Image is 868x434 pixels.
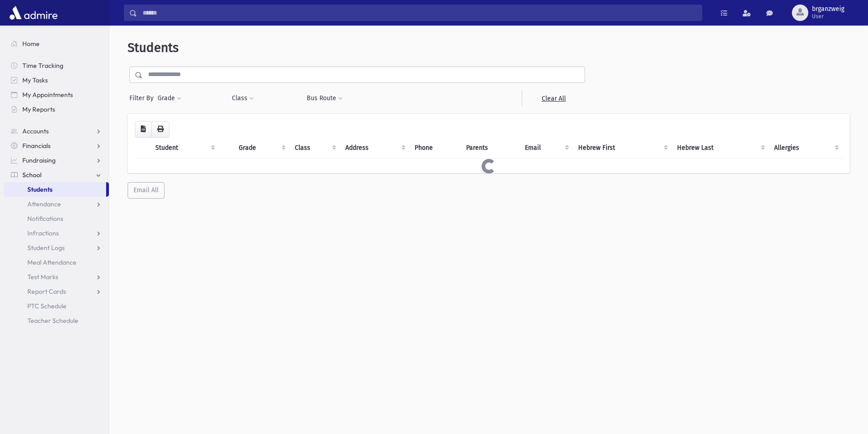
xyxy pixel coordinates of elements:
a: PTC Schedule [4,299,109,313]
th: Class [289,138,340,158]
span: Fundraising [22,156,56,164]
span: Report Cards [27,287,66,296]
span: Test Marks [27,273,58,281]
th: Phone [409,138,461,158]
span: School [22,171,41,179]
a: Test Marks [4,270,109,284]
a: Accounts [4,124,109,138]
span: Teacher Schedule [27,317,78,325]
a: Fundraising [4,153,109,168]
th: Address [340,138,409,158]
a: Time Tracking [4,58,109,73]
span: Time Tracking [22,61,63,70]
th: Email [519,138,573,158]
button: Print [151,121,169,138]
a: Teacher Schedule [4,313,109,328]
th: Parents [461,138,519,158]
span: My Reports [22,105,55,113]
button: CSV [135,121,152,138]
img: AdmirePro [7,4,60,22]
a: Home [4,36,109,51]
span: PTC Schedule [27,302,67,310]
span: User [812,13,844,20]
th: Allergies [769,138,842,158]
span: My Appointments [22,91,73,99]
a: Notifications [4,211,109,226]
button: Email All [128,182,164,199]
span: Financials [22,142,51,150]
a: Students [4,182,106,197]
span: Meal Attendance [27,258,77,266]
a: My Appointments [4,87,109,102]
span: My Tasks [22,76,48,84]
a: Infractions [4,226,109,240]
th: Student [150,138,219,158]
a: My Reports [4,102,109,117]
a: Report Cards [4,284,109,299]
span: Infractions [27,229,59,237]
span: Home [22,40,40,48]
a: Financials [4,138,109,153]
span: Filter By [129,93,157,103]
span: Notifications [27,214,63,223]
span: Accounts [22,127,49,135]
th: Grade [233,138,289,158]
span: Student Logs [27,244,65,252]
a: Attendance [4,197,109,211]
a: Student Logs [4,240,109,255]
span: Attendance [27,200,61,208]
span: brganzweig [812,5,844,13]
button: Grade [157,90,182,107]
th: Hebrew First [573,138,671,158]
a: My Tasks [4,73,109,87]
a: Meal Attendance [4,255,109,270]
a: Clear All [522,90,585,107]
button: Bus Route [306,90,343,107]
th: Hebrew Last [672,138,769,158]
a: School [4,168,109,182]
input: Search [137,5,702,21]
span: Students [128,40,179,55]
span: Students [27,185,52,194]
button: Class [231,90,254,107]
